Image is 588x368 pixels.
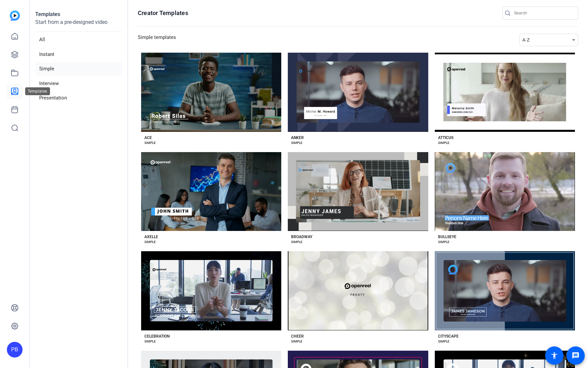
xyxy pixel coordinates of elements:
li: All [35,33,122,46]
div: ATTICUS [438,135,453,140]
button: Template image [435,152,575,231]
h3: Simple templates [138,34,176,46]
div: CELEBRATION [144,334,170,339]
div: PB [7,342,23,358]
button: Template image [435,251,575,330]
div: SIMPLE [438,339,449,344]
li: Presentation [35,91,122,105]
button: Template image [288,251,428,330]
div: SIMPLE [291,140,302,146]
strong: Templates [35,11,60,17]
button: Template image [288,53,428,132]
button: Template image [141,251,281,330]
h1: Creator Templates [138,9,188,17]
input: Search [514,9,573,17]
li: Interview [35,77,122,90]
div: Templates [25,87,50,95]
div: CITYSCAPE [438,334,459,339]
div: SIMPLE [438,239,449,245]
button: Template image [435,53,575,132]
p: Start from a pre-designed video [35,18,122,32]
div: SIMPLE [291,339,302,344]
mat-icon: message [572,352,580,359]
div: SIMPLE [291,239,302,245]
div: SIMPLE [144,239,156,245]
div: SIMPLE [144,140,156,146]
button: Template image [141,53,281,132]
div: SIMPLE [144,339,156,344]
div: CHEER [291,334,304,339]
mat-icon: accessibility [550,352,558,359]
li: Simple [35,62,122,76]
div: ACE [144,135,152,140]
button: Template image [288,152,428,231]
div: BROADWAY [291,234,312,239]
button: Template image [141,152,281,231]
img: blue-gradient.svg [10,10,20,21]
div: BULLSEYE [438,234,456,239]
span: A-Z [522,37,530,43]
li: Instant [35,48,122,61]
div: SIMPLE [438,140,449,146]
div: AXELLE [144,234,158,239]
div: ANKER [291,135,304,140]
